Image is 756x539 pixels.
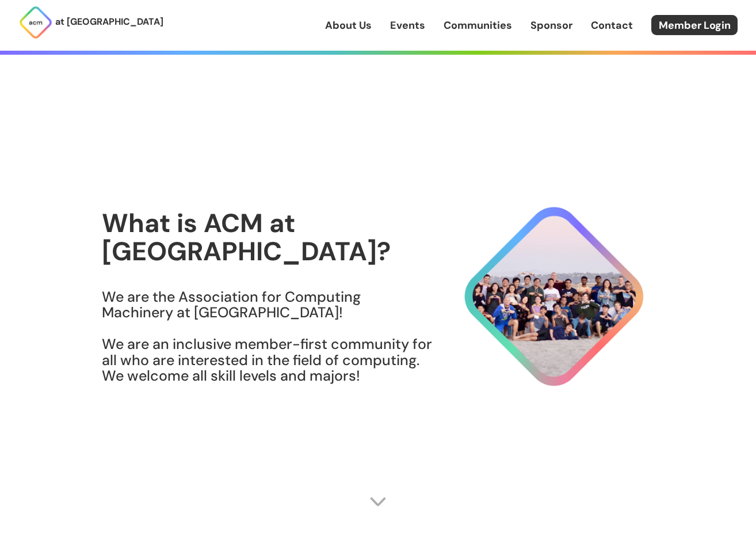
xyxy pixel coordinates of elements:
a: Member Login [651,15,738,35]
a: Sponsor [530,18,572,33]
a: Contact [591,18,633,33]
h3: We are the Association for Computing Machinery at [GEOGRAPHIC_DATA]! We are an inclusive member-f... [102,289,433,384]
a: About Us [325,18,372,33]
img: About Hero Image [433,196,654,397]
img: ACM Logo [18,5,53,40]
h1: What is ACM at [GEOGRAPHIC_DATA]? [102,209,433,266]
p: at [GEOGRAPHIC_DATA] [55,14,163,29]
img: Scroll Arrow [369,493,387,510]
a: Events [390,18,425,33]
a: at [GEOGRAPHIC_DATA] [18,5,163,40]
a: Communities [444,18,512,33]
